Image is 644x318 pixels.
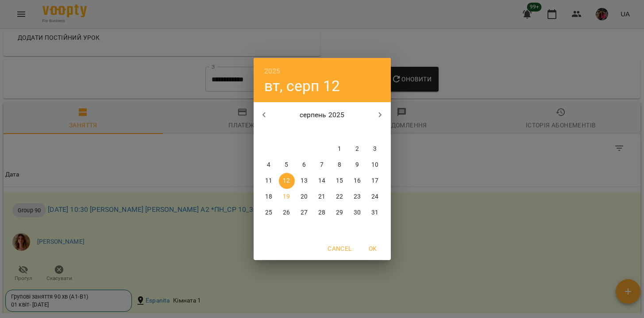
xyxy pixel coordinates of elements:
[332,205,348,221] button: 29
[350,173,366,189] button: 16
[279,205,295,221] button: 26
[332,157,348,173] button: 8
[301,192,308,201] p: 20
[297,173,312,189] button: 13
[274,110,370,120] p: серпень 2025
[318,176,325,185] p: 14
[350,205,366,221] button: 30
[354,208,361,217] p: 30
[314,205,330,221] button: 28
[261,205,277,221] button: 25
[318,192,325,201] p: 21
[367,205,383,221] button: 31
[314,173,330,189] button: 14
[283,176,290,185] p: 12
[265,176,272,185] p: 11
[314,128,330,137] span: чт
[336,176,343,185] p: 15
[367,173,383,189] button: 17
[350,157,366,173] button: 9
[261,189,277,205] button: 18
[283,208,290,217] p: 26
[350,128,366,137] span: сб
[332,173,348,189] button: 15
[362,243,384,254] span: OK
[301,176,308,185] p: 13
[338,161,341,169] p: 8
[279,128,295,137] span: вт
[279,189,295,205] button: 19
[314,189,330,205] button: 21
[367,189,383,205] button: 24
[371,208,378,217] p: 31
[320,161,324,169] p: 7
[373,145,377,153] p: 3
[279,157,295,173] button: 5
[261,128,277,137] span: пн
[336,208,343,217] p: 29
[371,161,378,169] p: 10
[350,141,366,157] button: 2
[359,241,387,257] button: OK
[367,141,383,157] button: 3
[265,208,272,217] p: 25
[265,192,272,201] p: 18
[264,77,340,95] button: вт, серп 12
[297,128,312,137] span: ср
[314,157,330,173] button: 7
[297,157,312,173] button: 6
[354,176,361,185] p: 16
[367,157,383,173] button: 10
[324,241,355,257] button: Cancel
[301,208,308,217] p: 27
[332,141,348,157] button: 1
[367,128,383,137] span: нд
[338,145,341,153] p: 1
[283,192,290,201] p: 19
[355,145,359,153] p: 2
[261,173,277,189] button: 11
[355,161,359,169] p: 9
[318,208,325,217] p: 28
[279,173,295,189] button: 12
[328,243,351,254] span: Cancel
[297,205,312,221] button: 27
[332,128,348,137] span: пт
[302,161,306,169] p: 6
[354,192,361,201] p: 23
[261,157,277,173] button: 4
[350,189,366,205] button: 23
[297,189,312,205] button: 20
[371,176,378,185] p: 17
[371,192,378,201] p: 24
[285,161,288,169] p: 5
[264,65,281,77] button: 2025
[332,189,348,205] button: 22
[336,192,343,201] p: 22
[267,161,270,169] p: 4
